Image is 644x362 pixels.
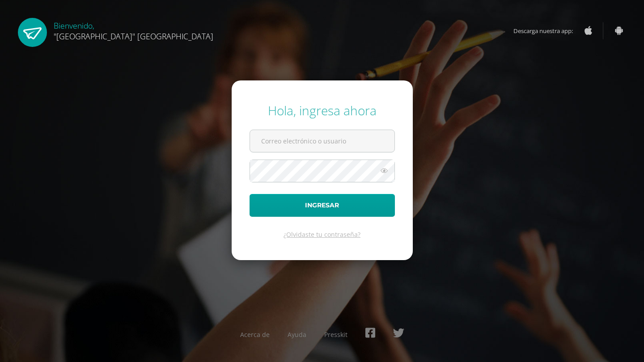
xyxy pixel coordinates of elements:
[250,130,394,152] input: Correo electrónico o usuario
[324,330,347,339] a: Presskit
[240,330,270,339] a: Acerca de
[250,194,395,217] button: Ingresar
[54,18,213,42] div: Bienvenido,
[284,230,360,239] a: ¿Olvidaste tu contraseña?
[250,102,395,119] div: Hola, ingresa ahora
[54,31,213,42] span: "[GEOGRAPHIC_DATA]" [GEOGRAPHIC_DATA]
[288,330,306,339] a: Ayuda
[513,22,582,39] span: Descarga nuestra app:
